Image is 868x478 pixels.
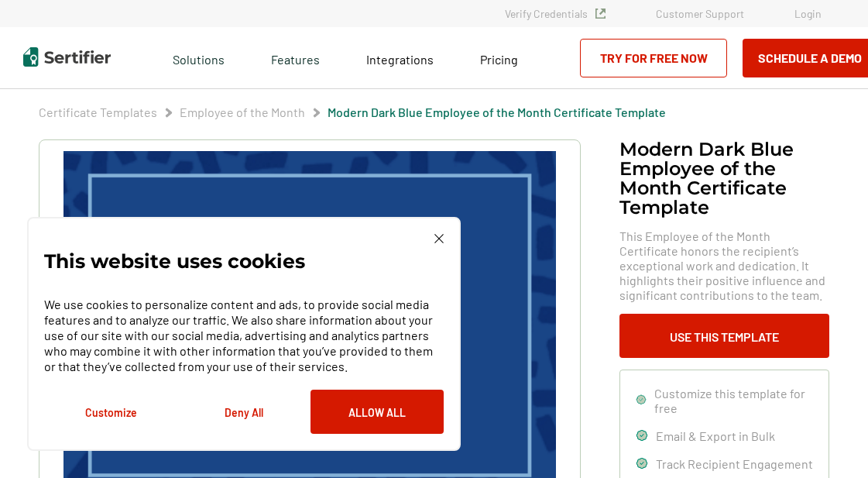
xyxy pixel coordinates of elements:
button: Allow All [310,390,444,434]
span: Email & Export in Bulk [656,428,775,443]
button: Deny All [177,390,310,434]
a: Certificate Templates [39,105,157,119]
a: Login [794,7,822,20]
img: Cookie Popup Close [434,234,444,243]
span: Pricing [480,52,518,67]
div: Breadcrumb [39,105,666,120]
h1: Modern Dark Blue Employee of the Month Certificate Template [619,139,829,217]
p: This website uses cookies [44,253,305,269]
a: Modern Dark Blue Employee of the Month Certificate Template [328,105,666,119]
span: Integrations [366,52,434,67]
button: Use This Template [619,314,829,358]
a: Pricing [480,48,518,67]
span: Track Recipient Engagement [656,456,813,471]
img: Verified [595,9,606,19]
a: Integrations [366,48,434,67]
span: Customize this template for free [654,386,813,415]
span: Modern Dark Blue Employee of the Month Certificate Template [328,105,666,120]
a: Verify Credentials [505,7,606,20]
a: Employee of the Month [180,105,305,119]
p: We use cookies to personalize content and ads, to provide social media features and to analyze ou... [44,297,444,374]
button: Customize [44,390,177,434]
a: Try for Free Now [580,39,727,77]
span: This Employee of the Month Certificate honors the recipient’s exceptional work and dedication. It... [619,229,829,302]
span: Features [271,48,320,67]
img: Sertifier | Digital Credentialing Platform [23,47,111,67]
span: Employee of the Month [180,105,305,120]
span: Solutions [173,48,225,67]
a: Customer Support [656,7,744,20]
span: Certificate Templates [39,105,157,120]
